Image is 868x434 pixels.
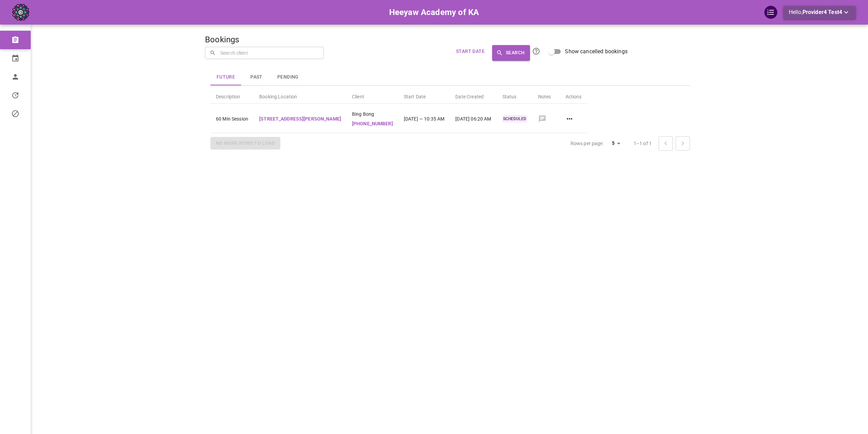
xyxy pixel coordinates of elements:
th: Booking Location [254,87,347,104]
button: Search [492,45,530,61]
span: Bing Bong [352,111,393,117]
p: [STREET_ADDRESS][PERSON_NAME] [259,115,341,123]
td: [DATE] 06:20 AM [450,105,497,133]
th: Notes [533,87,560,104]
img: company-logo [12,4,29,21]
p: [PHONE_NUMBER] [352,120,393,127]
button: Past [241,69,272,85]
button: Start Date [453,45,487,58]
p: Rows per page: [571,140,604,147]
td: 60 Min Session [210,105,254,133]
p: Hello, [789,8,850,17]
td: [DATE] — 10:35 AM [398,105,450,133]
button: Pending [272,69,304,85]
p: SCHEDULED [502,115,527,123]
th: Date Created [450,87,497,104]
span: Provider4 Test4 [803,9,842,15]
th: Status [497,87,533,104]
button: Future [210,69,241,85]
p: 1–1 of 1 [634,140,652,147]
th: Client [347,87,398,104]
div: QuickStart Guide [764,6,777,19]
th: Actions [560,87,587,104]
div: 5 [606,138,623,148]
th: Start Date [398,87,450,104]
button: Click the Search button to submit your search. All name/email searches are CASE SENSITIVE. To sea... [530,45,542,57]
th: Description [210,87,254,104]
button: Hello,Provider4 Test4 [783,6,856,19]
h6: Heeyaw Academy of KA [389,6,479,19]
input: Search client [219,47,319,59]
